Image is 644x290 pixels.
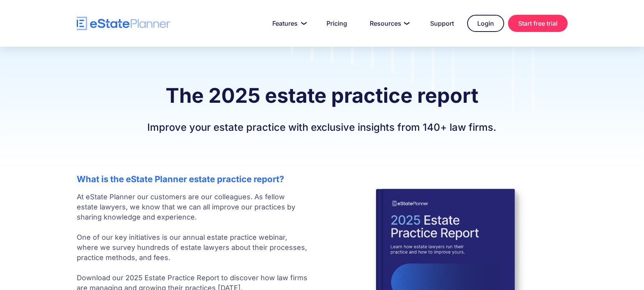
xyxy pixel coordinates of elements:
a: Support [421,16,463,31]
strong: Improve your estate practice with exclusive insights from 140+ law firms. [147,121,496,133]
a: Login [467,15,504,32]
a: home [77,17,170,30]
a: Start free trial [508,15,568,32]
h2: What is the eState Planner estate practice report? [77,174,307,184]
strong: The 2025 estate practice report [166,83,478,108]
a: Resources [360,16,417,31]
a: Features [263,16,313,31]
a: Pricing [317,16,356,31]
